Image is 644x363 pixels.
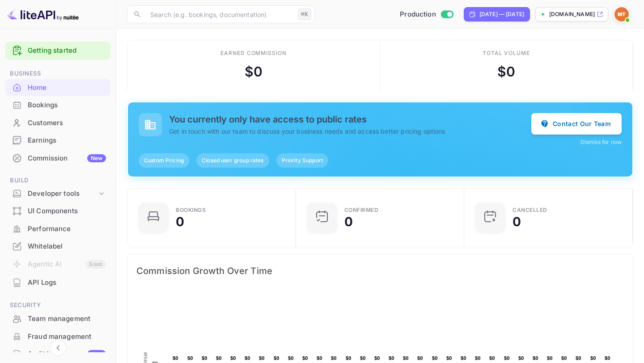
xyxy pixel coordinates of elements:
[446,355,452,361] text: $0
[344,215,353,228] div: 0
[5,328,110,345] a: Fraud management
[5,274,110,291] a: API Logs
[5,220,110,237] a: Performance
[5,132,110,149] div: Earnings
[288,355,294,361] text: $0
[5,310,110,327] a: Team management
[497,62,515,82] div: $ 0
[5,310,110,328] div: Team management
[220,49,287,57] div: Earned commission
[479,10,524,18] div: [DATE] — [DATE]
[374,355,380,361] text: $0
[346,355,352,361] text: $0
[28,153,106,164] div: Commission
[475,355,481,361] text: $0
[28,100,106,110] div: Bookings
[513,215,521,228] div: 0
[5,79,110,97] div: Home
[417,355,423,361] text: $0
[5,114,110,131] a: Customers
[28,135,106,146] div: Earnings
[344,207,379,213] div: Confirmed
[259,355,265,361] text: $0
[28,118,106,128] div: Customers
[276,156,328,165] span: Priority Support
[489,355,495,361] text: $0
[580,138,622,146] button: Dismiss for now
[317,355,322,361] text: $0
[483,49,530,57] div: Total volume
[403,355,409,361] text: $0
[5,176,110,186] span: Build
[50,340,66,356] button: Collapse navigation
[5,203,110,219] a: UI Components
[28,189,97,199] div: Developer tools
[87,350,106,358] div: New
[274,355,280,361] text: $0
[28,46,106,56] a: Getting started
[549,10,595,18] p: [DOMAIN_NAME]
[5,238,110,254] a: Whitelabel
[245,355,250,361] text: $0
[5,114,110,132] div: Customers
[28,241,106,252] div: Whitelabel
[216,355,222,361] text: $0
[547,355,553,361] text: $0
[5,97,110,114] div: Bookings
[5,150,110,167] div: CommissionNew
[176,215,184,228] div: 0
[196,156,269,165] span: Closed user group rates
[28,83,106,93] div: Home
[513,207,547,213] div: CANCELLED
[28,349,106,359] div: Audit logs
[5,346,110,362] a: Audit logsNew
[5,274,110,291] div: API Logs
[5,220,110,238] div: Performance
[28,278,106,288] div: API Logs
[331,355,337,361] text: $0
[298,8,311,20] div: ⌘K
[461,355,466,361] text: $0
[145,5,294,23] input: Search (e.g. bookings, documentation)
[302,355,308,361] text: $0
[5,42,110,60] div: Getting started
[28,314,106,324] div: Team management
[432,355,438,361] text: $0
[230,355,236,361] text: $0
[400,9,436,20] span: Production
[5,79,110,96] a: Home
[28,332,106,342] div: Fraud management
[169,127,531,136] p: Get in touch with our team to discuss your business needs and access better pricing options
[360,355,366,361] text: $0
[5,238,110,255] div: Whitelabel
[202,355,208,361] text: $0
[561,355,567,361] text: $0
[5,150,110,166] a: CommissionNew
[187,355,193,361] text: $0
[389,355,394,361] text: $0
[5,300,110,310] span: Security
[576,355,581,361] text: $0
[176,207,206,213] div: Bookings
[7,7,79,21] img: LiteAPI logo
[28,206,106,216] div: UI Components
[245,62,263,82] div: $ 0
[605,355,610,361] text: $0
[173,355,178,361] text: $0
[28,224,106,234] div: Performance
[139,156,189,165] span: Custom Pricing
[5,203,110,220] div: UI Components
[5,97,110,113] a: Bookings
[614,7,629,21] img: Minerave Travel
[136,264,624,278] span: Commission Growth Over Time
[396,9,457,20] div: Switch to Sandbox mode
[169,114,531,125] h5: You currently only have access to public rates
[590,355,596,361] text: $0
[5,186,110,202] div: Developer tools
[518,355,524,361] text: $0
[87,154,106,162] div: New
[5,328,110,346] div: Fraud management
[5,69,110,79] span: Business
[531,113,622,135] button: Contact Our Team
[533,355,538,361] text: $0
